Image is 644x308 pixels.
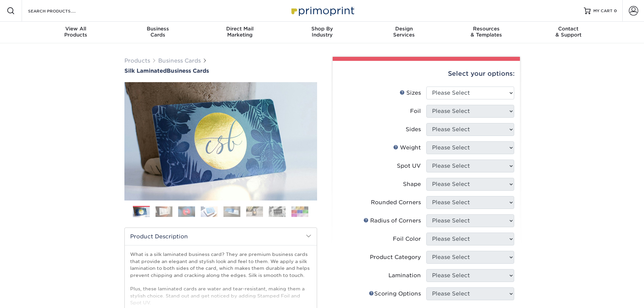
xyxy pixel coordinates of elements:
[593,8,613,14] span: MY CART
[393,235,421,243] div: Foil Color
[527,22,610,43] a: Contact& Support
[288,3,356,18] img: Primoprint
[178,206,195,217] img: Business Cards 03
[281,26,363,38] div: Industry
[35,22,117,43] a: View AllProducts
[223,206,240,217] img: Business Cards 05
[410,107,421,115] div: Foil
[291,206,308,217] img: Business Cards 08
[27,7,93,15] input: SEARCH PRODUCTS.....
[363,26,445,38] div: Services
[35,26,117,38] div: Products
[363,26,445,32] span: Design
[35,26,117,32] span: View All
[124,68,317,74] h1: Business Cards
[269,206,286,217] img: Business Cards 07
[406,125,421,134] div: Sides
[117,26,199,38] div: Cards
[133,204,150,220] img: Business Cards 01
[158,57,201,64] a: Business Cards
[124,68,167,74] span: Silk Laminated
[201,206,218,217] img: Business Cards 04
[614,8,617,13] span: 0
[246,206,263,217] img: Business Cards 06
[363,217,421,225] div: Radius of Corners
[445,26,527,32] span: Resources
[125,228,317,245] h2: Product Description
[124,57,150,64] a: Products
[388,271,421,280] div: Lamination
[199,26,281,38] div: Marketing
[445,22,527,43] a: Resources& Templates
[124,68,317,74] a: Silk LaminatedBusiness Cards
[370,253,421,261] div: Product Category
[124,45,317,238] img: Silk Laminated 01
[338,61,515,87] div: Select your options:
[117,26,199,32] span: Business
[371,198,421,207] div: Rounded Corners
[400,89,421,97] div: Sizes
[393,144,421,152] div: Weight
[369,290,421,298] div: Scoring Options
[363,22,445,43] a: DesignServices
[281,26,363,32] span: Shop By
[117,22,199,43] a: BusinessCards
[156,206,172,217] img: Business Cards 02
[281,22,363,43] a: Shop ByIndustry
[527,26,610,32] span: Contact
[445,26,527,38] div: & Templates
[527,26,610,38] div: & Support
[397,162,421,170] div: Spot UV
[199,26,281,32] span: Direct Mail
[199,22,281,43] a: Direct MailMarketing
[403,180,421,188] div: Shape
